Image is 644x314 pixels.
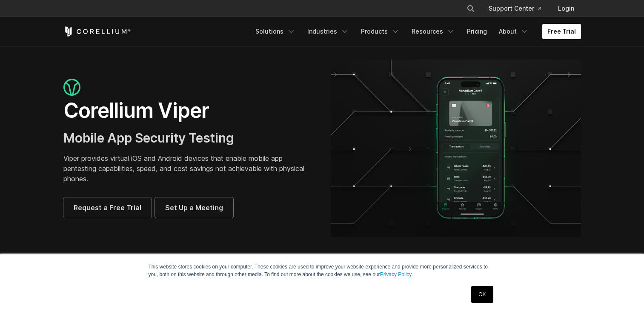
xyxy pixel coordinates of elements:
a: Support Center [482,1,548,16]
a: OK [471,286,493,303]
a: Products [356,24,405,39]
a: Pricing [462,24,492,39]
a: Resources [406,24,460,39]
button: Search [463,1,478,16]
a: Login [551,1,581,16]
img: viper_icon_large [63,79,80,96]
span: Set Up a Meeting [165,203,223,213]
a: About [494,24,534,39]
div: Navigation Menu [456,1,581,16]
a: Solutions [250,24,301,39]
a: Industries [302,24,354,39]
p: This website stores cookies on your computer. These cookies are used to improve your website expe... [149,263,496,278]
a: Request a Free Trial [63,197,152,218]
a: Corellium Home [63,26,131,37]
p: Viper provides virtual iOS and Android devices that enable mobile app pentesting capabilities, sp... [63,153,314,184]
span: Mobile App Security Testing [63,130,234,146]
div: Navigation Menu [250,24,581,39]
h1: Corellium Viper [63,98,314,123]
img: viper_hero [331,60,581,237]
a: Privacy Policy. [380,271,413,277]
a: Set Up a Meeting [155,197,233,218]
a: Free Trial [542,24,581,39]
span: Request a Free Trial [74,203,141,213]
